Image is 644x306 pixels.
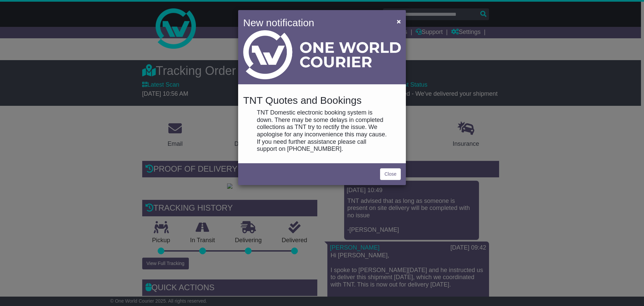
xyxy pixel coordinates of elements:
[243,95,401,106] h4: TNT Quotes and Bookings
[393,14,404,28] button: Close
[257,109,387,153] p: TNT Domestic electronic booking system is down. There may be some delays in completed collections...
[397,17,401,25] span: ×
[243,30,401,79] img: Light
[380,168,401,180] a: Close
[243,15,387,30] h4: New notification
